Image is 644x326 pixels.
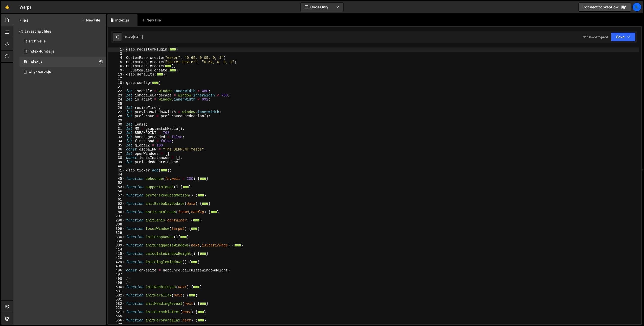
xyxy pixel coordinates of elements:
[108,181,125,185] div: 52
[170,48,176,51] span: ...
[108,127,125,131] div: 31
[108,64,125,68] div: 6
[198,319,204,321] span: ...
[182,185,189,188] span: ...
[108,202,125,206] div: 62
[142,18,163,23] div: New File
[191,260,198,263] span: ...
[108,268,125,273] div: 496
[108,260,125,264] div: 429
[29,39,46,44] div: archive.js
[108,281,125,285] div: 499
[170,69,176,71] span: ...
[200,177,206,180] span: ...
[200,302,206,305] span: ...
[133,35,143,39] div: [DATE]
[108,318,125,323] div: 666
[234,244,241,246] span: ...
[611,32,635,41] button: Save
[108,152,125,156] div: 37
[108,218,125,223] div: 298
[24,60,27,64] span: 0
[108,97,125,102] div: 24
[108,118,125,123] div: 29
[108,197,125,202] div: 61
[13,26,106,36] div: Javascript files
[108,297,125,302] div: 581
[108,193,125,198] div: 57
[108,72,125,77] div: 13
[189,294,196,296] span: ...
[108,302,125,306] div: 582
[108,243,125,248] div: 339
[180,235,187,238] span: ...
[108,235,125,239] div: 330
[108,227,125,231] div: 309
[193,219,200,221] span: ...
[165,65,172,67] span: ...
[19,67,106,77] div: 14312/37534.js
[108,189,125,193] div: 56
[29,69,51,74] div: why-warpr.js
[108,252,125,256] div: 415
[108,81,125,85] div: 18
[108,122,125,127] div: 30
[108,172,125,177] div: 44
[115,18,129,23] div: index.js
[108,247,125,252] div: 414
[108,289,125,293] div: 531
[81,18,100,22] button: New File
[108,231,125,235] div: 329
[108,314,125,318] div: 665
[108,147,125,152] div: 36
[161,169,167,171] span: ...
[108,177,125,181] div: 45
[108,131,125,135] div: 32
[108,164,125,168] div: 40
[108,264,125,268] div: 495
[108,285,125,289] div: 500
[108,89,125,93] div: 22
[108,47,125,52] div: 1
[108,206,125,210] div: 85
[108,222,125,227] div: 308
[198,310,204,313] span: ...
[108,272,125,277] div: 497
[108,110,125,114] div: 27
[301,3,343,12] button: Code Only
[19,46,106,57] div: 14312/41611.js
[108,293,125,298] div: 532
[19,17,29,23] h2: Files
[211,210,217,213] span: ...
[108,256,125,260] div: 428
[198,194,204,196] span: ...
[29,49,54,54] div: index-funds.js
[108,139,125,143] div: 34
[108,239,125,243] div: 338
[108,106,125,110] div: 26
[108,52,125,56] div: 3
[1,1,13,13] a: 🤙
[191,227,198,230] span: ...
[19,4,31,10] div: Warpr
[578,3,631,12] a: Connect to Webflow
[108,60,125,64] div: 5
[108,185,125,189] div: 53
[19,57,106,67] div: 14312/36730.js
[108,277,125,281] div: 498
[193,285,200,288] span: ...
[108,68,125,73] div: 9
[19,36,106,46] div: 14312/43467.js
[108,156,125,160] div: 38
[108,102,125,106] div: 25
[108,210,125,214] div: 86
[108,114,125,118] div: 28
[108,93,125,98] div: 23
[108,56,125,60] div: 4
[632,3,641,12] div: Il
[108,214,125,218] div: 297
[152,81,159,84] span: ...
[108,306,125,310] div: 620
[108,143,125,148] div: 35
[202,202,209,205] span: ...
